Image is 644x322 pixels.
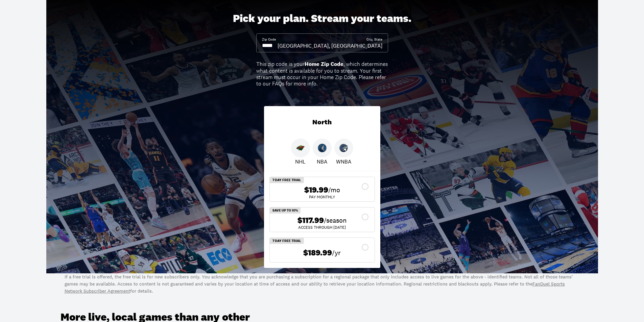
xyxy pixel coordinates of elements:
[264,106,380,139] div: North
[295,157,306,166] p: NHL
[317,157,327,166] p: NBA
[278,42,382,49] div: [GEOGRAPHIC_DATA], [GEOGRAPHIC_DATA]
[324,216,347,225] span: /season
[275,225,369,229] div: ACCESS THROUGH [DATE]
[332,248,341,257] span: /yr
[303,248,332,258] span: $189.99
[304,185,328,195] span: $19.99
[328,185,340,195] span: /mo
[256,61,388,87] div: This zip code is your , which determines what content is available for you to stream. Your first ...
[318,144,327,152] img: Timberwolves
[65,273,580,295] p: If a free trial is offered, the free trial is for new subscribers only. You acknowledge that you ...
[275,195,369,199] div: Pay Monthly
[296,144,305,152] img: Wild
[270,207,301,214] div: Save Up To 10%
[305,60,343,68] b: Home Zip Code
[366,37,382,42] div: City, State
[270,177,304,183] div: 7 Day Free Trial
[270,238,304,244] div: 7 Day Free Trial
[297,216,324,225] span: $117.99
[336,157,351,166] p: WNBA
[339,144,348,152] img: Lynx
[233,12,411,25] div: Pick your plan. Stream your teams.
[262,37,276,42] div: Zip Code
